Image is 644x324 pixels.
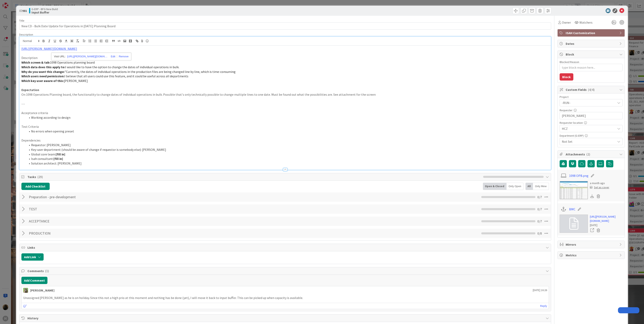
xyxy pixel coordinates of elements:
a: [URL][PERSON_NAME][DOMAIN_NAME] [21,47,77,51]
strong: Which screen & tab: [21,60,50,64]
div: Department (G-ERP) [560,134,623,137]
p: On 1098 Operations Planning board, the functionality to change dates of individual operations in ... [21,92,549,97]
span: 1098 Operations planning board [50,60,95,64]
div: a month ago [590,181,609,185]
div: Only Open [507,183,523,190]
span: Description [19,33,33,36]
button: Add Comment [21,277,47,284]
input: Add Checklist... [27,193,118,201]
button: Add Checklist [21,183,50,190]
span: I believe that all users could use this feature, and it could be useful across all departments [64,74,188,78]
p: Test Criteria [21,124,549,129]
li: Isah consultant: [26,156,549,161]
p: Acceptance criteria [21,111,549,115]
label: Requester [560,108,573,112]
span: I would like to have the option to change the dates of individual operations in bulk. [65,65,179,69]
span: ISAH Customization [566,30,617,35]
span: Tasks [27,174,481,179]
span: ( 29 ) [37,175,43,179]
strong: Expectation [21,88,39,92]
input: Add Checklist... [27,206,118,213]
span: -RUN- [562,100,614,106]
p: Unassigned [PERSON_NAME] as he is on holiday. Since this not a high prio at this moment and nothi... [23,296,547,300]
div: Only Mine [533,183,549,190]
span: 0 / 7 [537,207,542,212]
span: ( 4/4 ) [588,88,595,92]
span: 0 / 8 [537,231,542,236]
div: [PERSON_NAME] [30,288,55,293]
li: Key-user department (should be aware of change if requestor is somebody else): [PERSON_NAME] [26,147,549,152]
strong: [fill in] [56,152,65,156]
input: type card name here... [19,22,551,30]
span: Mirrors [566,242,617,247]
li: Global core team: [26,152,549,157]
button: Add Link [21,253,44,261]
span: 0 / 7 [537,195,542,199]
span: Description [21,56,38,60]
span: Not Set [562,139,616,144]
span: "Currently, the dates of individual operations in the production files are being changed line by ... [65,70,236,74]
span: G-ERP - BFG New Build [31,7,58,11]
a: [URL][PERSON_NAME][DOMAIN_NAME] [590,215,623,223]
span: 0 / 7 [537,219,542,224]
span: [PERSON_NAME] [64,79,88,83]
strong: Why do you want this change: [21,70,65,74]
a: 1098 OPB.png [569,173,588,178]
input: Add Checklist... [27,218,118,225]
label: Title [19,19,24,22]
span: HCZ [562,126,614,131]
li: Working according to design [26,115,549,120]
div: Open & Closed [483,183,507,190]
li: No errors when opening preset [26,129,549,134]
div: [DATE] [590,223,623,227]
span: Owner [562,20,571,25]
span: [DATE] 16:26 [533,288,547,292]
span: Block [566,52,617,57]
span: ( 1 ) [45,269,49,273]
div: Set as cover [590,185,609,190]
strong: Which users need permission: [21,74,64,78]
b: Input Buffer [31,11,58,14]
p: --- [21,102,549,106]
strong: [fill in] [53,157,63,161]
a: BMC [569,207,575,212]
label: Blocked Reason [560,60,579,64]
span: Dates [566,41,617,46]
li: Solution architect: [PERSON_NAME] [26,161,549,166]
img: TT [23,288,28,293]
a: Open [590,228,594,233]
span: Attachments [566,152,617,157]
span: Custom Fields [566,87,617,92]
span: Comments [27,268,544,273]
strong: Which key user aware of this: [21,79,64,83]
span: Watchers [579,20,593,25]
button: Block [560,73,573,81]
strong: Which data does this apply to: [21,65,65,69]
span: ID [19,8,27,13]
b: 981 [22,9,27,13]
span: ( 2 ) [586,152,590,156]
li: Requestor: [PERSON_NAME] [26,143,549,147]
div: Download [590,194,594,199]
div: All [525,183,533,190]
span: History [27,316,544,321]
div: Requester location [560,121,623,124]
span: Metrics [566,253,617,258]
p: Dependencies [21,138,549,143]
a: [URL][PERSON_NAME][DOMAIN_NAME] [67,54,108,59]
div: Project [560,95,623,98]
a: Reply [540,303,547,308]
span: Links [27,245,544,250]
input: Add Checklist... [27,230,118,237]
